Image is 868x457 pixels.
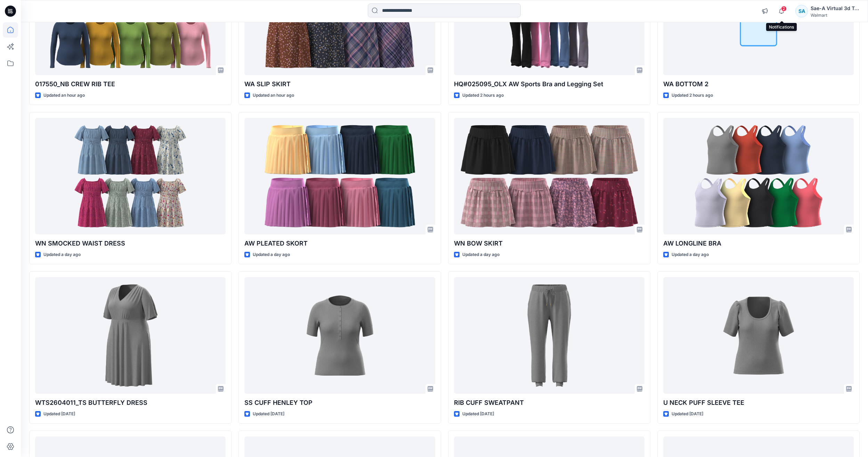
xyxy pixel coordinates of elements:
p: WA BOTTOM 2 [663,79,854,89]
p: Updated a day ago [462,251,500,258]
a: WN BOW SKIRT [454,118,644,234]
p: Updated an hour ago [43,92,85,99]
p: AW LONGLINE BRA [663,239,854,248]
span: 2 [781,6,787,11]
p: Updated an hour ago [253,92,294,99]
a: AW PLEATED SKORT [244,118,435,234]
p: WN SMOCKED WAIST DRESS [35,239,226,248]
div: SA [795,5,808,17]
p: Updated a day ago [672,251,709,258]
p: SS CUFF HENLEY TOP [244,398,435,408]
p: Updated a day ago [253,251,290,258]
a: RIB CUFF SWEATPANT [454,277,644,394]
p: Updated a day ago [43,251,81,258]
p: Updated 2 hours ago [462,92,504,99]
p: WA SLIP SKIRT [244,79,435,89]
a: WTS2604011_TS BUTTERFLY DRESS [35,277,226,394]
p: Updated [DATE] [43,410,75,418]
p: AW PLEATED SKORT [244,239,435,248]
div: Walmart [811,13,859,18]
a: U NECK PUFF SLEEVE TEE [663,277,854,394]
p: HQ#025095_OLX AW Sports Bra and Legging Set [454,79,644,89]
p: Updated [DATE] [672,410,703,418]
p: U NECK PUFF SLEEVE TEE [663,398,854,408]
p: Updated 2 hours ago [672,92,713,99]
p: Updated [DATE] [462,410,494,418]
a: SS CUFF HENLEY TOP [244,277,435,394]
p: WN BOW SKIRT [454,239,644,248]
p: WTS2604011_TS BUTTERFLY DRESS [35,398,226,408]
div: Sae-A Virtual 3d Team [811,4,859,13]
p: 017550_NB CREW RIB TEE [35,79,226,89]
a: WN SMOCKED WAIST DRESS [35,118,226,234]
p: Updated [DATE] [253,410,284,418]
p: RIB CUFF SWEATPANT [454,398,644,408]
a: AW LONGLINE BRA [663,118,854,234]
